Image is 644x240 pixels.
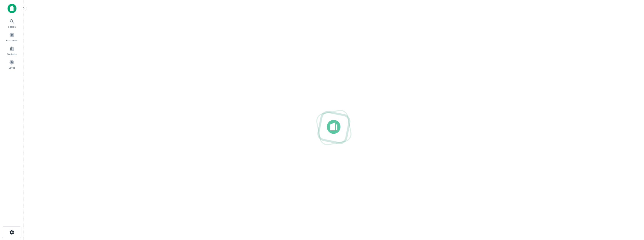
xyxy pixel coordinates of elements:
[620,202,644,225] iframe: Chat Widget
[7,52,16,56] span: Contacts
[6,38,17,42] span: Borrowers
[8,4,16,13] img: capitalize-icon.png
[1,30,22,43] a: Borrowers
[1,44,22,57] a: Contacts
[8,25,16,29] span: Search
[8,66,15,70] span: Saved
[1,17,22,29] a: Search
[1,58,22,70] a: Saved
